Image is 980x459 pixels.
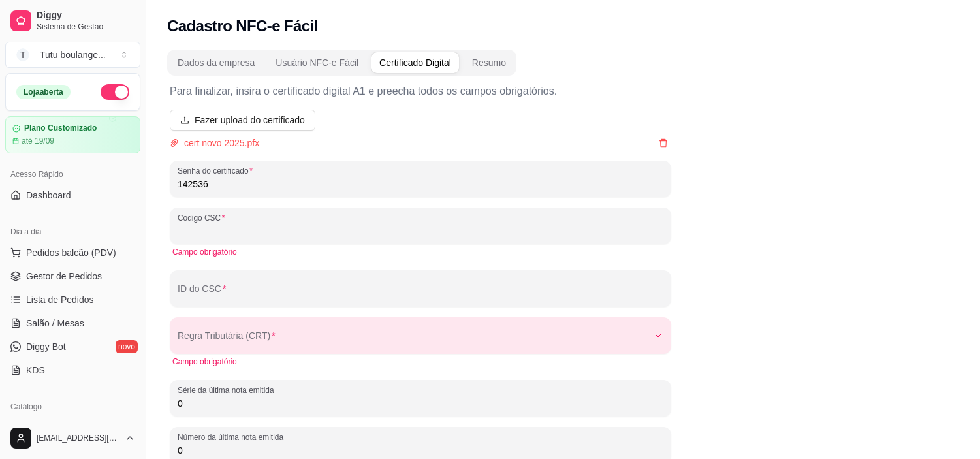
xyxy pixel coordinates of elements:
[172,247,669,257] div: Campo obrigatório
[167,16,318,37] h2: Cadastro NFC-e Fácil
[5,289,140,310] a: Lista de Pedidos
[5,266,140,287] a: Gestor de Pedidos
[5,164,140,185] div: Acesso Rápido
[37,433,119,443] span: [EMAIL_ADDRESS][DOMAIN_NAME]
[5,336,140,357] a: Diggy Botnovo
[178,212,229,223] label: Código CSC
[24,123,97,133] article: Plano Customizado
[178,444,663,457] input: Número da última nota emitida
[5,5,140,37] a: DiggySistema de Gestão
[26,246,116,259] span: Pedidos balcão (PDV)
[170,84,671,99] p: Para finalizar, insira o certificado digital A1 e preecha todos os campos obrigatórios.
[22,136,54,146] article: até 19/09
[276,56,358,69] div: Usuário NFC-e Fácil
[179,136,656,150] span: cert novo 2025.pfx
[26,189,71,202] span: Dashboard
[178,56,255,69] div: Dados da empresa
[172,356,669,367] div: Campo obrigatório
[16,85,71,99] div: Loja aberta
[5,221,140,242] div: Dia a dia
[5,242,140,263] button: Pedidos balcão (PDV)
[37,22,135,32] span: Sistema de Gestão
[26,340,66,353] span: Diggy Bot
[170,110,315,131] button: Fazer upload do certificado
[5,360,140,381] a: KDS
[26,270,102,283] span: Gestor de Pedidos
[656,136,671,150] button: delete
[26,293,94,306] span: Lista de Pedidos
[195,113,305,127] span: Fazer upload do certificado
[26,317,84,330] span: Salão / Mesas
[26,364,45,377] span: KDS
[5,42,140,68] button: Select a team
[5,185,140,206] a: Dashboard
[180,116,189,125] span: upload
[37,10,135,22] span: Diggy
[167,50,516,76] div: Dynamic tabs
[379,56,451,69] div: Certificado Digital
[5,396,140,417] div: Catálogo
[178,165,257,176] label: Senha do certificado
[178,287,663,300] input: ID do CSC
[178,397,663,410] input: Série da última nota emitida
[178,385,278,396] label: Série da última nota emitida
[101,84,129,100] button: Alterar Status
[170,138,179,148] span: paper-clip
[5,313,140,334] a: Salão / Mesas
[178,178,663,191] input: Senha do certificado
[472,56,506,69] div: Resumo
[5,422,140,454] button: [EMAIL_ADDRESS][DOMAIN_NAME]
[40,48,106,61] div: Tutu boulange ...
[178,432,288,443] label: Número da última nota emitida
[5,116,140,153] a: Plano Customizadoaté 19/09
[659,138,668,148] span: delete
[16,48,29,61] span: T
[178,225,663,238] input: Código CSC
[170,317,671,354] button: Regra Tributária (CRT)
